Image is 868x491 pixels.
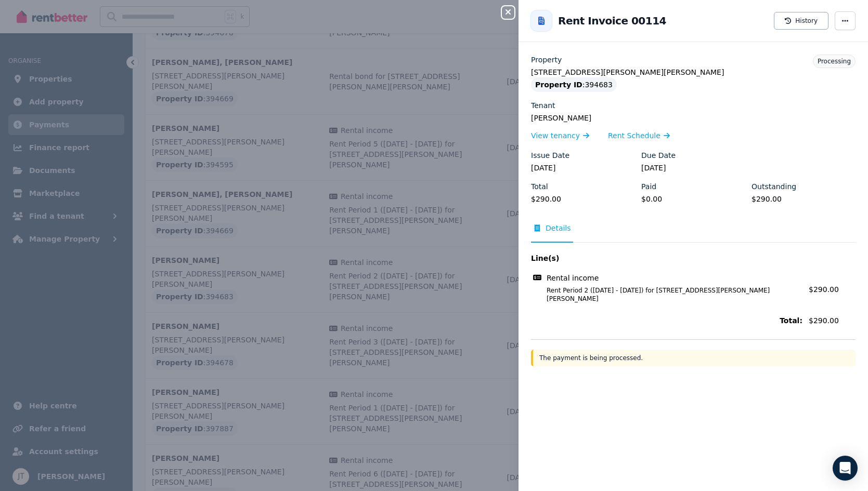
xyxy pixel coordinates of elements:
div: Open Intercom Messenger [833,456,858,481]
button: History [774,12,828,30]
h2: Rent Invoice 00114 [558,14,666,28]
span: Line(s) [531,253,802,263]
span: View tenancy [531,130,580,141]
legend: $290.00 [752,194,856,204]
legend: [DATE] [641,163,745,173]
legend: [PERSON_NAME] [531,113,856,123]
span: Total: [531,315,802,326]
a: View tenancy [531,130,589,141]
legend: $290.00 [531,194,635,204]
legend: $0.00 [641,194,745,204]
label: Tenant [531,100,555,111]
span: Rent Schedule [608,130,660,141]
label: Issue Date [531,150,569,161]
span: Rental income [547,273,599,283]
span: Processing [818,58,851,65]
label: Outstanding [752,181,796,192]
div: : 394683 [531,77,617,92]
label: Property [531,55,562,65]
label: Total [531,181,548,192]
div: The payment is being processed. [531,350,856,366]
legend: [STREET_ADDRESS][PERSON_NAME][PERSON_NAME] [531,67,856,77]
a: Rent Schedule [608,130,670,141]
legend: [DATE] [531,163,635,173]
label: Due Date [641,150,676,161]
nav: Tabs [531,223,856,243]
span: $290.00 [809,285,839,294]
span: Rent Period 2 ([DATE] - [DATE]) for [STREET_ADDRESS][PERSON_NAME][PERSON_NAME] [534,286,802,303]
span: Property ID [535,79,582,90]
span: $290.00 [809,315,856,326]
span: Details [546,223,571,233]
label: Paid [641,181,656,192]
